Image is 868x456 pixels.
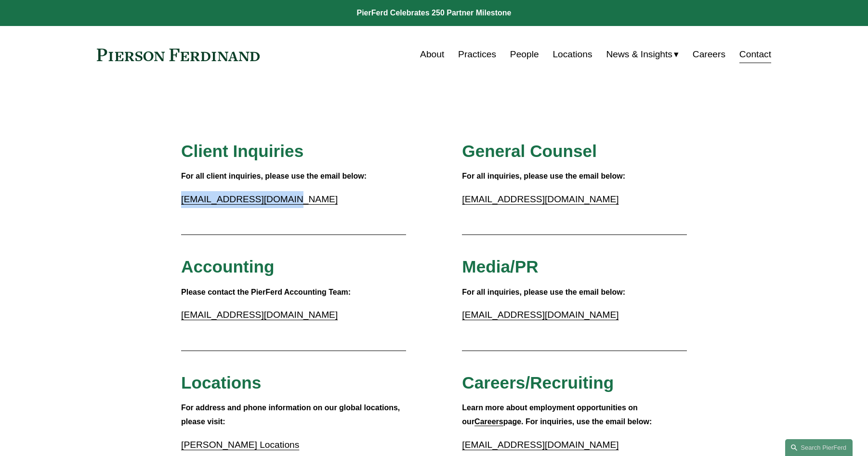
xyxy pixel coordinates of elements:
[462,288,625,296] strong: For all inquiries, please use the email below:
[181,288,351,296] strong: Please contact the PierFerd Accounting Team:
[462,373,614,392] span: Careers/Recruiting
[552,45,592,64] a: Locations
[785,439,853,456] a: Search this site
[462,194,618,204] a: [EMAIL_ADDRESS][DOMAIN_NAME]
[462,404,640,426] strong: Learn more about employment opportunities on our
[181,404,402,426] strong: For address and phone information on our global locations, please visit:
[181,373,261,392] span: Locations
[693,45,725,64] a: Careers
[739,45,771,64] a: Contact
[181,257,275,276] span: Accounting
[510,45,539,64] a: People
[458,45,496,64] a: Practices
[474,417,503,426] a: Careers
[181,440,299,450] a: [PERSON_NAME] Locations
[420,45,444,64] a: About
[462,310,618,320] a: [EMAIL_ADDRESS][DOMAIN_NAME]
[462,440,618,450] a: [EMAIL_ADDRESS][DOMAIN_NAME]
[462,257,538,276] span: Media/PR
[181,310,338,320] a: [EMAIL_ADDRESS][DOMAIN_NAME]
[181,194,338,204] a: [EMAIL_ADDRESS][DOMAIN_NAME]
[606,46,672,63] span: News & Insights
[462,172,625,180] strong: For all inquiries, please use the email below:
[181,142,303,160] span: Client Inquiries
[606,45,679,64] a: folder dropdown
[503,417,652,426] strong: page. For inquiries, use the email below:
[462,142,597,160] span: General Counsel
[181,172,367,180] strong: For all client inquiries, please use the email below:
